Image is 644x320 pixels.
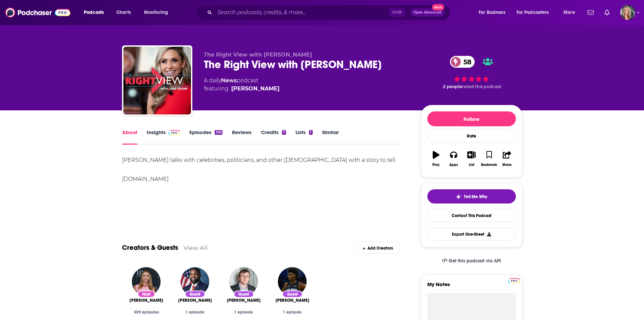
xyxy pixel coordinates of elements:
[204,51,312,58] span: The Right View with [PERSON_NAME]
[564,8,575,17] span: More
[427,189,516,204] button: tell me why sparkleTell Me Why
[450,56,475,68] a: 58
[620,5,635,20] img: User Profile
[5,6,70,19] img: Podchaser - Follow, Share and Rate Podcasts
[410,8,445,17] button: Open AdvancedNew
[512,7,559,18] button: open menu
[427,228,516,241] button: Export One-Sheet
[427,281,516,293] label: My Notes
[517,8,549,17] span: For Podcasters
[508,277,520,283] a: Pro website
[278,267,307,296] img: Jonathan Isaac
[234,291,254,298] div: Guest
[462,147,480,171] button: List
[232,129,252,145] a: Reviews
[481,163,497,167] div: Bookmark
[457,56,475,68] span: 58
[413,11,442,14] span: Open Advanced
[276,298,309,303] a: Jonathan Isaac
[464,194,487,199] span: Tell Me Why
[443,84,462,89] span: 2 people
[204,77,280,93] div: A daily podcast
[295,129,312,145] a: Lists1
[620,5,635,20] button: Show profile menu
[184,244,208,251] a: View All
[456,194,461,199] img: tell me why sparkle
[436,253,507,269] a: Get this podcast via API
[469,163,474,167] div: List
[227,298,261,303] span: [PERSON_NAME]
[261,129,286,145] a: Credits7
[354,242,401,254] div: Add Creators
[498,147,516,171] button: Share
[176,310,214,315] div: 1 episode
[122,129,137,145] a: About
[427,147,445,171] button: Play
[602,7,612,18] a: Show notifications dropdown
[129,298,163,303] span: [PERSON_NAME]
[127,310,165,315] div: 509 episodes
[225,310,263,315] div: 1 episode
[389,8,405,17] span: Ctrl K
[84,8,104,17] span: Podcasts
[421,51,522,93] div: 58 2 peoplerated this podcast
[178,298,212,303] a: Byron Donalds
[474,7,514,18] button: open menu
[221,77,237,84] a: News
[282,291,303,298] div: Guest
[123,47,191,114] img: The Right View with Lara Trump
[322,129,339,145] a: Similar
[427,111,516,126] button: Follow
[122,155,401,184] div: [PERSON_NAME] talks with celebrities, politicians, and other [DEMOGRAPHIC_DATA] with a story to t...
[276,298,309,303] span: [PERSON_NAME]
[229,267,258,296] img: James O’Keefe
[479,8,505,17] span: For Business
[620,5,635,20] span: Logged in as lisa.beech
[178,298,212,303] span: [PERSON_NAME]
[215,7,389,18] input: Search podcasts, credits, & more...
[282,130,286,135] div: 7
[79,7,113,18] button: open menu
[432,163,439,167] div: Play
[449,163,458,167] div: Apps
[204,85,280,93] span: featuring
[231,85,280,93] a: Lara Trump
[129,298,163,303] a: Lara Trump
[480,147,498,171] button: Bookmark
[432,4,444,10] span: New
[273,310,311,315] div: 1 episode
[462,84,501,89] span: rated this podcast
[215,130,222,135] div: 516
[508,278,520,283] img: Podchaser Pro
[202,5,457,20] div: Search podcasts, credits, & more...
[189,129,222,145] a: Episodes516
[445,147,462,171] button: Apps
[132,267,161,296] img: Lara Trump
[181,267,209,296] img: Byron Donalds
[449,258,501,264] span: Get this podcast via API
[144,8,168,17] span: Monitoring
[139,7,177,18] button: open menu
[427,129,516,143] div: Rate
[122,243,178,252] a: Creators & Guests
[309,130,312,135] div: 1
[147,129,180,145] a: InsightsPodchaser Pro
[585,7,596,18] a: Show notifications dropdown
[559,7,583,18] button: open menu
[502,163,511,167] div: Share
[138,291,155,298] div: Host
[116,8,131,17] span: Charts
[185,291,205,298] div: Guest
[427,209,516,222] a: Contact This Podcast
[168,130,180,135] img: Podchaser Pro
[112,7,135,18] a: Charts
[227,298,261,303] a: James O’Keefe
